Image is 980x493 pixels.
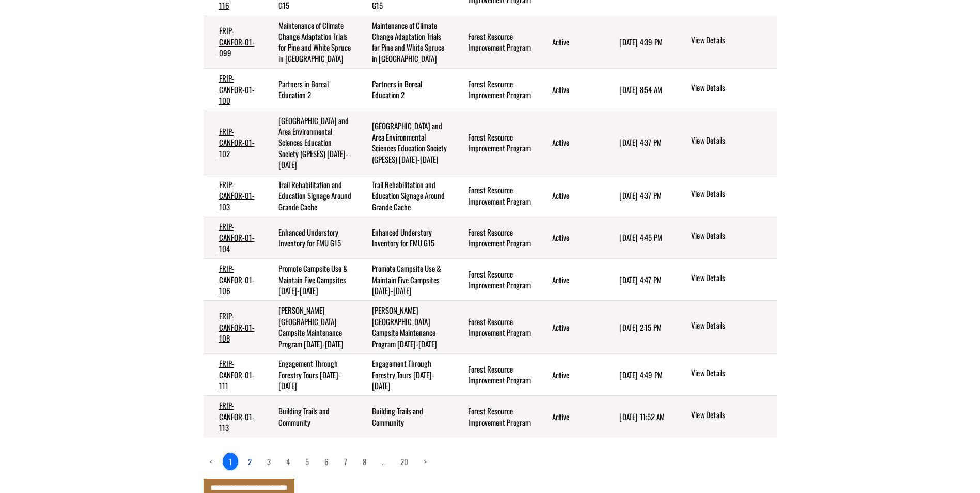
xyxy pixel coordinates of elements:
[263,396,356,438] td: Building Trails and Community
[204,69,263,111] td: FRIP-CANFOR-01-100
[263,259,356,301] td: Promote Campsite Use & Maintain Five Campsites 2022-2027
[604,217,674,258] td: 5/7/2025 4:45 PM
[537,259,604,301] td: Active
[280,453,296,470] a: page 4
[263,217,356,258] td: Enhanced Understory Inventory for FMU G15
[674,354,776,396] td: action menu
[619,190,662,201] time: [DATE] 4:37 PM
[453,175,537,217] td: Forest Resource Improvement Program
[453,111,537,175] td: Forest Resource Improvement Program
[674,69,776,111] td: action menu
[356,16,453,69] td: Maintenance of Climate Change Adaptation Trials for Pine and White Spruce in Alberta
[691,230,772,242] a: View details
[674,396,776,438] td: action menu
[619,321,662,333] time: [DATE] 2:15 PM
[222,452,239,471] a: 1
[453,16,537,69] td: Forest Resource Improvement Program
[394,453,414,470] a: page 20
[219,25,255,58] a: FRIP-CANFOR-01-099
[318,453,335,470] a: page 6
[604,111,674,175] td: 6/6/2025 4:37 PM
[691,35,772,47] a: View details
[619,232,662,243] time: [DATE] 4:45 PM
[691,320,772,332] a: View details
[204,259,263,301] td: FRIP-CANFOR-01-106
[453,259,537,301] td: Forest Resource Improvement Program
[619,369,663,380] time: [DATE] 4:49 PM
[537,16,604,69] td: Active
[453,69,537,111] td: Forest Resource Improvement Program
[674,111,776,175] td: action menu
[356,354,453,396] td: Engagement Through Forestry Tours 2022-2026
[674,259,776,301] td: action menu
[356,301,453,354] td: Hines Creek Area Campsite Maintenance Program 2022-2026
[204,217,263,258] td: FRIP-CANFOR-01-104
[204,453,219,470] a: Previous page
[604,259,674,301] td: 5/7/2025 4:47 PM
[453,301,537,354] td: Forest Resource Improvement Program
[263,301,356,354] td: Hines Creek Area Campsite Maintenance Program 2022-2026
[356,396,453,438] td: Building Trails and Community
[604,354,674,396] td: 5/7/2025 4:49 PM
[691,272,772,285] a: View details
[674,16,776,69] td: action menu
[204,175,263,217] td: FRIP-CANFOR-01-103
[691,82,772,95] a: View details
[263,69,356,111] td: Partners in Boreal Education 2
[242,453,258,470] a: page 2
[204,301,263,354] td: FRIP-CANFOR-01-108
[356,69,453,111] td: Partners in Boreal Education 2
[417,453,433,470] a: Next page
[356,175,453,217] td: Trail Rehabilitation and Education Signage Around Grande Cache
[263,175,356,217] td: Trail Rehabilitation and Education Signage Around Grande Cache
[263,111,356,175] td: Grande Prairie and Area Environmental Sciences Education Society (GPESES) 2022-2026
[219,399,255,433] a: FRIP-CANFOR-01-113
[356,453,372,470] a: page 8
[376,453,391,470] a: Load more pages
[674,301,776,354] td: action menu
[604,301,674,354] td: 7/11/2025 2:15 PM
[537,396,604,438] td: Active
[356,111,453,175] td: Grande Prairie and Area Environmental Sciences Education Society (GPESES) 2022-2026
[219,221,255,254] a: FRIP-CANFOR-01-104
[338,453,353,470] a: page 7
[537,69,604,111] td: Active
[537,175,604,217] td: Active
[219,72,255,106] a: FRIP-CANFOR-01-100
[619,136,662,148] time: [DATE] 4:37 PM
[619,84,662,95] time: [DATE] 8:54 AM
[219,358,255,391] a: FRIP-CANFOR-01-111
[219,126,255,159] a: FRIP-CANFOR-01-102
[537,111,604,175] td: Active
[356,259,453,301] td: Promote Campsite Use & Maintain Five Campsites 2022-2027
[263,16,356,69] td: Maintenance of Climate Change Adaptation Trials for Pine and White Spruce in Alberta
[453,396,537,438] td: Forest Resource Improvement Program
[674,175,776,217] td: action menu
[204,396,263,438] td: FRIP-CANFOR-01-113
[453,354,537,396] td: Forest Resource Improvement Program
[604,396,674,438] td: 9/11/2025 11:52 AM
[356,217,453,258] td: Enhanced Understory Inventory for FMU G15
[537,301,604,354] td: Active
[619,36,663,48] time: [DATE] 4:39 PM
[691,367,772,380] a: View details
[691,135,772,147] a: View details
[204,16,263,69] td: FRIP-CANFOR-01-099
[219,263,255,296] a: FRIP-CANFOR-01-106
[537,217,604,258] td: Active
[261,453,277,470] a: page 3
[453,217,537,258] td: Forest Resource Improvement Program
[219,310,255,344] a: FRIP-CANFOR-01-108
[604,175,674,217] td: 6/6/2025 4:37 PM
[204,111,263,175] td: FRIP-CANFOR-01-102
[537,354,604,396] td: Active
[219,179,255,212] a: FRIP-CANFOR-01-103
[204,354,263,396] td: FRIP-CANFOR-01-111
[604,16,674,69] td: 5/7/2025 4:39 PM
[691,409,772,422] a: View details
[299,453,315,470] a: page 5
[619,274,662,285] time: [DATE] 4:47 PM
[263,354,356,396] td: Engagement Through Forestry Tours 2022-2026
[691,188,772,201] a: View details
[619,411,665,422] time: [DATE] 11:52 AM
